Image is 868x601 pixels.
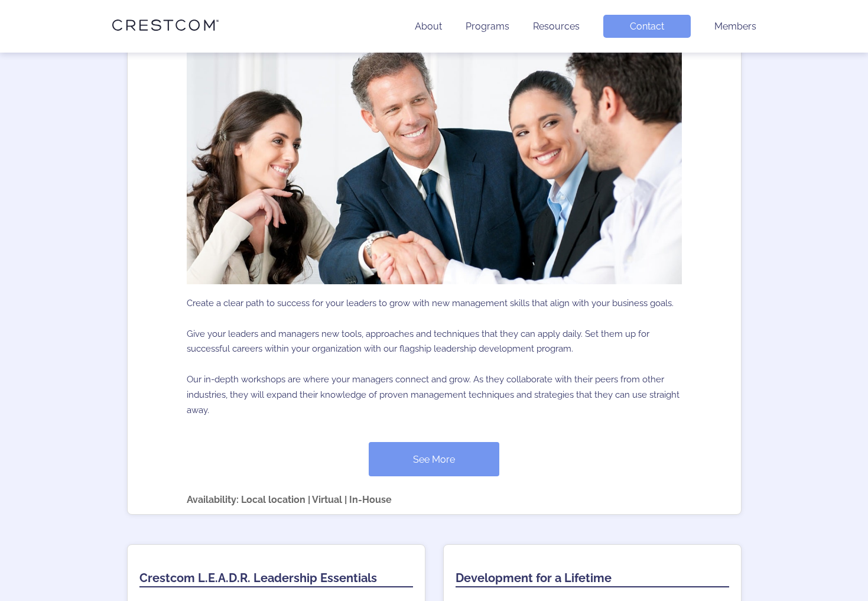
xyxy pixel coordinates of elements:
[187,476,682,505] div: Availability: Local location | Virtual | In-House
[415,21,442,32] a: About
[187,48,682,284] img: Leadership Development
[369,442,499,476] a: See More
[456,570,729,587] h2: Development for a Lifetime
[187,284,682,431] p: Create a clear path to success for your leaders to grow with new management skills that align wit...
[714,21,756,32] a: Members
[466,21,509,32] a: Programs
[533,21,580,32] a: Resources
[603,15,691,38] a: Contact
[139,570,413,587] h2: Crestcom L.E.A.D.R. Leadership Essentials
